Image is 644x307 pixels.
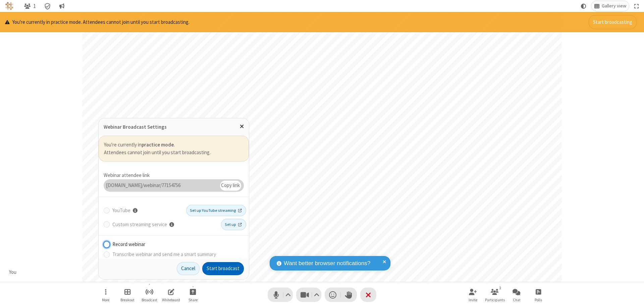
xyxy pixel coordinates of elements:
[104,179,220,192] div: [DOMAIN_NAME]/webinar/77154756
[104,149,244,157] label: Attendees cannot join until you start broadcasting.
[221,219,246,230] a: Set up
[104,141,244,149] label: You're currently in .
[183,285,203,304] button: Start sharing
[506,285,527,304] button: Open chat
[513,298,521,302] span: Chat
[120,298,135,302] span: Breakout
[117,285,138,304] button: Manage Breakout Rooms
[485,285,505,304] button: Open participant list
[589,15,637,29] button: Start broadcasting
[497,285,503,291] div: 1
[104,124,167,130] label: Webinar Broadcast Settings
[578,1,589,11] button: Using system theme
[325,288,341,302] button: Send a reaction
[102,298,109,302] span: More
[112,251,244,258] label: Transcribe webinar and send me a smart summary
[139,285,159,304] button: Broadcast
[469,298,477,302] span: Invite
[284,259,370,268] span: Want better browser notifications?
[312,288,321,302] button: Video setting
[235,118,249,135] button: Close popover
[268,288,293,302] button: Mute (⌘+Shift+A)
[142,298,157,302] span: Broadcast
[186,205,246,216] a: Set up YouTube streaming
[602,3,626,9] span: Gallery view
[21,1,39,11] button: Open participant list
[161,285,181,304] button: Open shared whiteboard
[7,268,19,276] div: You
[202,262,244,275] button: Start broadcast
[167,220,175,230] button: Live stream to a custom RTMP server must be set up before your meeting.
[33,3,36,9] span: 1
[591,1,629,11] button: Change layout
[535,298,542,302] span: Polls
[485,298,505,302] span: Participants
[112,205,184,216] label: YouTube
[104,172,244,179] div: Webinar attendee link
[130,205,139,216] button: Live stream to YouTube must be set up before your meeting. For instructions on how to set it up, ...
[632,1,642,11] button: Fullscreen
[341,288,357,302] button: Raise hand
[284,288,293,302] button: Audio settings
[96,285,116,304] button: Open menu
[189,298,198,302] span: Share
[177,262,200,275] button: Cancel
[463,285,483,304] button: Invite participants (⌘+Shift+I)
[220,181,241,191] div: Copy link
[142,141,174,148] b: practice mode
[360,288,376,302] button: End or leave meeting
[296,288,321,302] button: Stop video (⌘+Shift+V)
[112,220,219,230] label: Custom streaming service
[5,2,13,10] img: QA Selenium DO NOT DELETE OR CHANGE
[41,1,54,11] div: Meeting details Encryption enabled
[5,18,190,26] p: You're currently in practice mode. Attendees cannot join until you start broadcasting.
[162,298,180,302] span: Whiteboard
[112,241,244,248] label: Record webinar
[528,285,548,304] button: Open poll
[56,1,67,11] button: Conversation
